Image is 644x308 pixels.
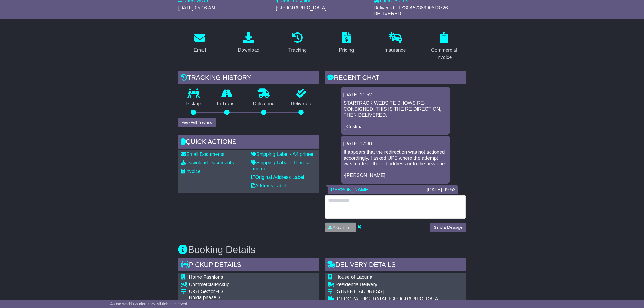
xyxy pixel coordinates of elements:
[344,100,447,130] p: STARTRACK WEBSITE SHOWS RE-CONSIGNED. THIS IS THE RE DIRECTION, THEN DELIVERED. _Cristina
[190,30,209,56] a: Email
[288,47,307,54] div: Tracking
[209,101,245,107] p: In Transit
[245,101,283,107] p: Delivering
[427,187,456,193] div: [DATE] 09:53
[385,47,406,54] div: Insurance
[336,274,372,280] span: House of Lacuna
[252,160,311,171] a: Shipping Label - Thermal printer
[344,149,447,179] p: It appears that the redirection was not actioned accordingly. I asked UPS where the attempt was m...
[336,282,440,288] div: Delivery
[381,30,409,56] a: Insurance
[336,289,440,295] div: [STREET_ADDRESS]
[276,5,326,11] span: [GEOGRAPHIC_DATA]
[178,5,216,11] span: [DATE] 05:16 AM
[189,274,223,280] span: Home Fashions
[283,101,319,107] p: Delivered
[430,223,466,232] button: Send a Message
[194,47,206,54] div: Email
[178,118,216,127] button: View Full Tracking
[178,135,319,150] div: Quick Actions
[178,101,209,107] p: Pickup
[181,169,201,174] a: Invoice
[189,282,215,287] span: Commercial
[336,282,360,287] span: Residential
[330,187,370,192] a: [PERSON_NAME]
[330,193,455,228] p: Hi [PERSON_NAME], Noted, I will keep you in loop. Regards, [PERSON_NAME]
[110,302,188,306] span: © One World Courier 2025. All rights reserved.
[178,244,466,255] h3: Booking Details
[343,141,448,147] div: [DATE] 17:38
[336,296,440,302] div: [GEOGRAPHIC_DATA], [GEOGRAPHIC_DATA]
[252,152,314,157] a: Shipping Label - A4 printer
[238,47,259,54] div: Download
[335,30,357,56] a: Pricing
[181,160,234,165] a: Download Documents
[325,258,466,273] div: Delivery Details
[374,5,449,17] span: Delivered - 1Z30A5738690613726: DELIVERED
[178,258,319,273] div: Pickup Details
[189,282,272,288] div: Pickup
[181,152,224,157] a: Email Documents
[252,175,304,180] a: Original Address Label
[422,30,466,63] a: Commercial Invoice
[325,71,466,86] div: RECENT CHAT
[189,295,272,301] div: Noida phase 3
[339,47,354,54] div: Pricing
[189,289,272,295] div: C-51 Sector -63
[285,30,310,56] a: Tracking
[178,71,319,86] div: Tracking history
[343,92,448,98] div: [DATE] 11:52
[426,47,463,61] div: Commercial Invoice
[252,183,286,188] a: Address Label
[234,30,263,56] a: Download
